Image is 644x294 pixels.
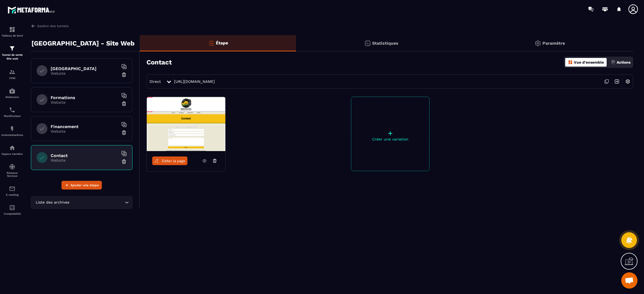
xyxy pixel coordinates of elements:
div: Search for option [31,196,132,209]
img: logo [8,5,56,15]
a: schedulerschedulerPlanificateur [1,103,23,122]
img: trash [121,72,127,77]
p: Étape [216,40,228,45]
span: Éditer la page [162,159,185,163]
img: image [147,97,225,151]
p: Créer une variation [351,137,429,141]
img: stats.20deebd0.svg [364,40,371,47]
img: formation [9,69,15,75]
img: setting-gr.5f69749f.svg [535,40,541,47]
img: automations [9,126,15,132]
h6: Financement [51,124,118,129]
p: Tableau de bord [1,34,23,37]
p: Statistiques [372,41,398,46]
img: automations [9,145,15,151]
p: Espace membre [1,152,23,155]
p: Réseaux Sociaux [1,171,23,177]
img: trash [121,159,127,164]
p: + [351,129,429,137]
a: emailemailE-mailing [1,181,23,200]
span: Liste des archives [34,200,70,205]
img: actions.d6e523a2.png [611,60,616,65]
a: [URL][DOMAIN_NAME] [174,79,215,84]
p: Actions [617,60,630,64]
h6: Formations [51,95,118,100]
img: formation [9,26,15,33]
a: formationformationTunnel de vente Site web [1,41,23,65]
a: automationsautomationsAutomatisations [1,122,23,141]
p: Website [51,158,118,162]
h6: [GEOGRAPHIC_DATA] [51,66,118,71]
img: formation [9,45,15,52]
img: bars-o.4a397970.svg [208,40,214,46]
a: accountantaccountantComptabilité [1,200,23,219]
img: scheduler [9,107,15,113]
button: Ajouter une étape [61,181,102,190]
a: formationformationTableau de bord [1,22,23,41]
div: Ouvrir le chat [621,272,638,289]
a: automationsautomationsWebinaire [1,84,23,103]
h3: Contact [147,58,172,66]
img: trash [121,130,127,135]
img: setting-w.858f3a88.svg [623,76,633,87]
p: Tunnel de vente Site web [1,53,23,61]
img: arrow-next.bcc2205e.svg [612,76,622,87]
img: accountant [9,204,15,211]
img: trash [121,101,127,106]
p: [GEOGRAPHIC_DATA] - Site Web [31,38,135,49]
img: email [9,185,15,192]
p: Paramètre [542,41,565,46]
a: automationsautomationsEspace membre [1,141,23,159]
a: Éditer la page [152,156,187,165]
span: Direct [149,79,161,84]
img: arrow [31,24,36,28]
p: Planificateur [1,115,23,117]
p: E-mailing [1,193,23,196]
p: Vue d'ensemble [574,60,604,64]
p: Website [51,100,118,104]
a: social-networksocial-networkRéseaux Sociaux [1,159,23,181]
img: automations [9,88,15,94]
a: Gestion des tunnels [31,24,69,28]
img: social-network [9,164,15,170]
h6: Contact [51,153,118,158]
a: formationformationCRM [1,65,23,84]
input: Search for option [70,200,123,205]
p: Website [51,129,118,133]
span: Ajouter une étape [70,182,99,188]
p: Website [51,71,118,76]
p: Automatisations [1,133,23,136]
p: CRM [1,77,23,80]
img: dashboard-orange.40269519.svg [568,60,573,65]
p: Comptabilité [1,212,23,215]
p: Webinaire [1,96,23,99]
